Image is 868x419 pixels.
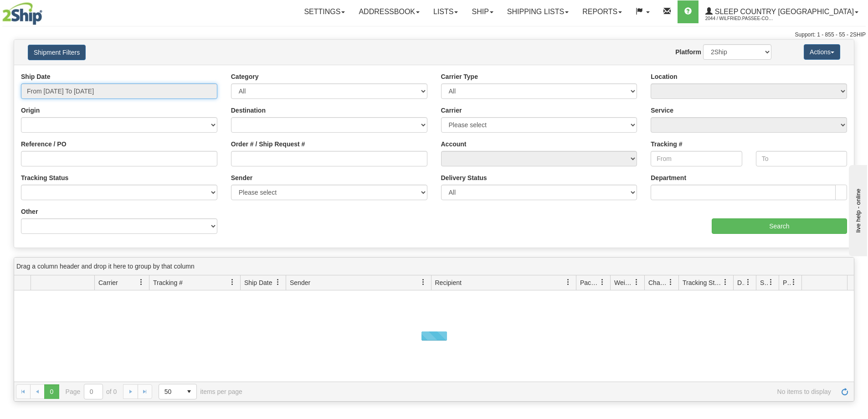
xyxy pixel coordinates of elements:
a: Lists [426,0,465,23]
span: Delivery Status [737,278,745,287]
label: Category [231,72,259,81]
a: Recipient filter column settings [560,274,576,290]
a: Refresh [837,384,852,399]
input: To [756,151,847,166]
a: Reports [575,0,629,23]
a: Weight filter column settings [629,274,644,290]
span: Sleep Country [GEOGRAPHIC_DATA] [713,8,854,16]
div: grid grouping header [14,258,854,275]
a: Carrier filter column settings [134,274,149,290]
span: Tracking # [153,278,183,287]
label: Origin [21,106,40,115]
a: Pickup Status filter column settings [786,274,801,290]
span: Weight [614,278,633,287]
span: 2044 / Wilfried.Passee-Coutrin [705,14,774,23]
span: No items to display [255,388,831,395]
span: Packages [580,278,599,287]
label: Location [651,72,677,81]
button: Actions [804,44,840,60]
label: Department [651,173,686,182]
span: Page 0 [44,384,59,399]
span: Charge [648,278,668,287]
span: Recipient [435,278,462,287]
label: Tracking # [651,140,682,149]
label: Service [651,106,673,115]
label: Sender [231,173,252,182]
span: select [182,384,196,399]
span: Ship Date [244,278,272,287]
label: Account [441,140,467,149]
label: Carrier Type [441,72,478,81]
span: Sender [290,278,310,287]
label: Order # / Ship Request # [231,140,305,149]
div: live help - online [7,8,84,15]
a: Tracking # filter column settings [225,274,240,290]
a: Addressbook [352,0,426,23]
label: Platform [675,47,701,57]
input: From [651,151,742,166]
span: Carrier [98,278,118,287]
a: Packages filter column settings [595,274,610,290]
a: Settings [297,0,352,23]
a: Delivery Status filter column settings [740,274,756,290]
span: items per page [159,384,242,399]
a: Shipping lists [500,0,575,23]
iframe: chat widget [847,163,867,256]
span: 50 [164,387,176,396]
span: Page sizes drop down [159,384,197,399]
label: Other [21,207,38,216]
label: Tracking Status [21,173,68,182]
label: Ship Date [21,72,51,81]
label: Reference / PO [21,140,67,149]
a: Tracking Status filter column settings [718,274,733,290]
img: logo2044.jpg [2,2,42,25]
label: Carrier [441,106,462,115]
button: Shipment Filters [28,45,86,60]
label: Delivery Status [441,173,487,182]
a: Ship [465,0,500,23]
div: Support: 1 - 855 - 55 - 2SHIP [2,31,866,39]
a: Sender filter column settings [416,274,431,290]
span: Tracking Status [683,278,722,287]
input: Search [712,218,847,234]
span: Page of 0 [66,384,117,399]
span: Shipment Issues [760,278,768,287]
span: Pickup Status [783,278,791,287]
a: Sleep Country [GEOGRAPHIC_DATA] 2044 / Wilfried.Passee-Coutrin [699,0,865,23]
a: Shipment Issues filter column settings [763,274,779,290]
a: Ship Date filter column settings [270,274,286,290]
a: Charge filter column settings [663,274,678,290]
label: Destination [231,106,266,115]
